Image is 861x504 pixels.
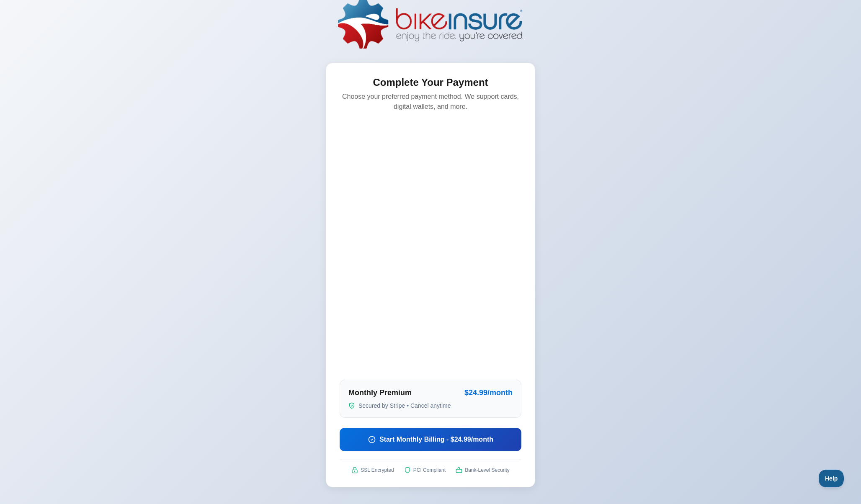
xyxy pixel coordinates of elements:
div: SSL Encrypted [351,467,394,473]
button: Start Monthly Billing - $24.99/month [340,428,521,451]
h3: Complete Your Payment [340,77,521,88]
iframe: Secure payment input frame [338,123,523,371]
div: Secured by Stripe • Cancel anytime [348,402,513,409]
div: Bank-Level Security [456,467,510,473]
span: Monthly Premium [348,388,412,397]
p: Choose your preferred payment method. We support cards, digital wallets, and more. [340,92,521,112]
div: PCI Compliant [404,467,446,473]
iframe: Toggle Customer Support [819,470,844,487]
span: $24.99/month [464,388,513,397]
